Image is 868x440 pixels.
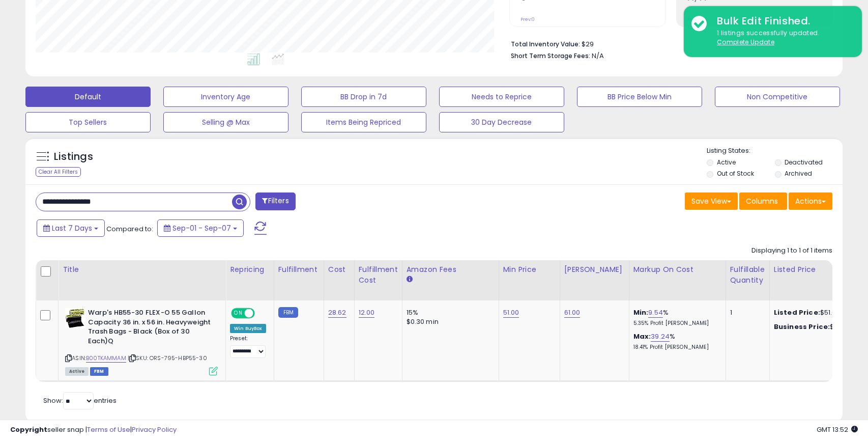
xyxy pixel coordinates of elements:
[278,307,298,318] small: FBM
[511,51,590,60] b: Short Term Storage Fees:
[709,29,854,47] div: 1 listings successfully updated.
[774,308,820,317] b: Listed Price:
[407,275,413,284] small: Amazon Fees.
[785,158,823,167] label: Deactivated
[564,308,581,318] a: 61.00
[37,219,105,237] button: Last 7 Days
[633,344,718,351] p: 18.41% Profit [PERSON_NAME]
[774,322,830,332] b: Business Price:
[785,169,812,178] label: Archived
[157,219,244,237] button: Sep-01 - Sep-07
[746,196,778,206] span: Columns
[592,51,604,61] span: N/A
[564,264,625,275] div: [PERSON_NAME]
[817,425,858,434] span: 2025-09-15 13:52 GMT
[65,367,89,376] span: All listings currently available for purchase on Amazon
[230,335,266,358] div: Preset:
[54,150,93,164] h5: Listings
[88,308,212,348] b: Warp's HB55-30 FLEX-O 55 Gallon Capacity 36 in. x 56 in. Heavyweight Trash Bags - Black (Box of 3...
[301,112,426,132] button: Items Being Repriced
[278,264,320,275] div: Fulfillment
[65,308,218,374] div: ASIN:
[511,37,825,49] li: $29
[407,317,491,326] div: $0.30 min
[163,112,288,132] button: Selling @ Max
[715,87,840,107] button: Non Competitive
[629,260,726,300] th: The percentage added to the cost of goods (COGS) that forms the calculator for Min & Max prices.
[633,308,649,317] b: Min:
[789,193,832,210] button: Actions
[503,264,556,275] div: Min Price
[511,40,580,48] b: Total Inventory Value:
[36,167,81,177] div: Clear All Filters
[10,425,47,434] strong: Copyright
[25,112,151,132] button: Top Sellers
[520,16,535,22] small: Prev: 0
[709,14,854,29] div: Bulk Edit Finished.
[717,158,736,167] label: Active
[651,332,670,342] a: 39.24
[633,332,651,341] b: Max:
[439,87,564,107] button: Needs to Reprice
[163,87,288,107] button: Inventory Age
[577,87,702,107] button: BB Price Below Min
[407,308,491,317] div: 15%
[65,308,85,328] img: 51GoDmJ2YrL._SL40_.jpg
[132,425,177,434] a: Privacy Policy
[633,320,718,327] p: 5.35% Profit [PERSON_NAME]
[707,146,843,156] p: Listing States:
[359,308,375,318] a: 12.00
[633,264,721,275] div: Markup on Cost
[86,354,126,363] a: B00TKAMMAM
[774,308,858,317] div: $51.00
[503,308,519,318] a: 51.00
[10,425,177,435] div: seller snap | |
[232,309,245,318] span: ON
[328,308,346,318] a: 28.62
[90,367,108,376] span: FBM
[172,223,231,233] span: Sep-01 - Sep-07
[63,264,221,275] div: Title
[43,396,117,405] span: Show: entries
[730,308,762,317] div: 1
[774,322,858,332] div: $51
[52,223,92,233] span: Last 7 Days
[25,87,151,107] button: Default
[87,425,130,434] a: Terms of Use
[359,264,398,286] div: Fulfillment Cost
[739,193,787,210] button: Columns
[128,354,207,362] span: | SKU: ORS-795-HBP55-30
[407,264,495,275] div: Amazon Fees
[230,324,266,333] div: Win BuyBox
[301,87,426,107] button: BB Drop in 7d
[685,193,738,210] button: Save View
[717,169,754,178] label: Out of Stock
[751,246,832,256] div: Displaying 1 to 1 of 1 items
[439,112,564,132] button: 30 Day Decrease
[633,332,718,351] div: %
[230,264,270,275] div: Repricing
[255,193,295,210] button: Filters
[774,264,862,275] div: Listed Price
[328,264,350,275] div: Cost
[106,224,153,234] span: Compared to:
[730,264,765,286] div: Fulfillable Quantity
[648,308,663,318] a: 9.54
[717,38,774,46] u: Complete Update
[633,308,718,327] div: %
[253,309,270,318] span: OFF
